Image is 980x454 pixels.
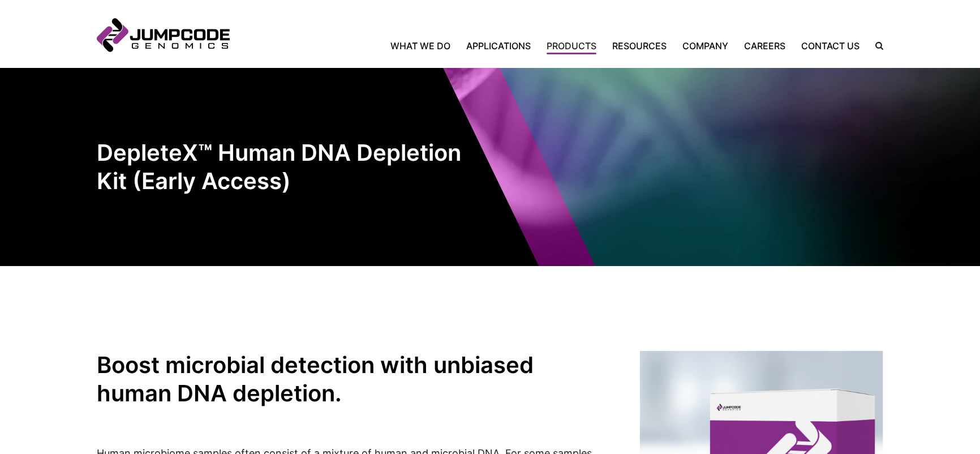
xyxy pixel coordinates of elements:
a: Resources [604,39,674,53]
a: Products [539,39,604,53]
a: What We Do [390,39,458,53]
a: Applications [458,39,539,53]
a: Careers [736,39,793,53]
a: Contact Us [793,39,867,53]
a: Company [674,39,736,53]
nav: Primary Navigation [230,39,867,53]
h1: DepleteX™ Human DNA Depletion Kit (Early Access) [97,139,490,195]
label: Search the site. [867,42,883,50]
h2: Boost microbial detection with unbiased human DNA depletion. [97,351,612,408]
